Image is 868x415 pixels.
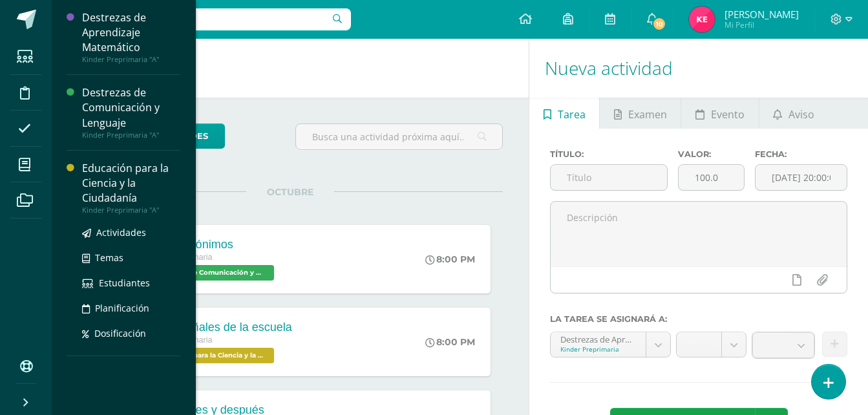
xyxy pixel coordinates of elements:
[96,226,146,239] span: Actividades
[725,19,799,30] span: Mi Perfil
[82,10,180,55] div: Destrezas de Aprendizaje Matemático
[550,314,847,324] label: La tarea se asignará a:
[82,85,180,130] div: Destrezas de Comunicación y Lenguaje
[82,206,180,215] div: Kinder Preprimaria "A"
[652,17,666,31] span: 10
[551,165,667,190] input: Título
[145,321,292,334] div: Act01-Señales de la escuela
[60,8,351,30] input: Busca un usuario...
[145,348,274,363] span: Educación para la Ciencia y la Ciudadanía 'A'
[545,39,852,98] h1: Nueva actividad
[95,251,123,264] span: Temas
[756,165,847,190] input: Fecha de entrega
[600,98,681,129] a: Examen
[82,161,180,206] div: Educación para la Ciencia y la Ciudadanía
[246,186,334,198] span: OCTUBRE
[82,10,180,64] a: Destrezas de Aprendizaje MatemáticoKinder Preprimaria "A"
[99,277,150,289] span: Estudiantes
[679,165,744,190] input: Puntos máximos
[296,124,502,149] input: Busca una actividad próxima aquí...
[759,98,829,129] a: Aviso
[82,161,180,215] a: Educación para la Ciencia y la CiudadaníaKinder Preprimaria "A"
[689,6,715,32] img: 5c7b8e1c8238548934d01c0311e969bf.png
[558,99,586,130] span: Tarea
[67,39,513,98] h1: Actividades
[82,55,180,64] div: Kinder Preprimaria "A"
[425,336,475,348] div: 8:00 PM
[529,98,599,129] a: Tarea
[82,326,180,341] a: Dosificación
[82,131,180,140] div: Kinder Preprimaria "A"
[425,253,475,265] div: 8:00 PM
[681,98,758,129] a: Evento
[755,149,847,159] label: Fecha:
[628,99,667,130] span: Examen
[82,250,180,265] a: Temas
[725,8,799,21] span: [PERSON_NAME]
[82,225,180,240] a: Actividades
[711,99,745,130] span: Evento
[82,301,180,315] a: Planificación
[82,275,180,290] a: Estudiantes
[145,265,274,281] span: Destrezas de Comunicación y Lenguaje 'A'
[82,85,180,139] a: Destrezas de Comunicación y LenguajeKinder Preprimaria "A"
[678,149,745,159] label: Valor:
[95,302,149,314] span: Planificación
[145,238,277,251] div: Act01-Antónimos
[550,149,668,159] label: Título:
[94,327,146,339] span: Dosificación
[560,332,636,345] div: Destrezas de Aprendizaje Matemático 'A'
[789,99,814,130] span: Aviso
[551,332,670,357] a: Destrezas de Aprendizaje Matemático 'A'Kinder Preprimaria
[560,345,636,354] div: Kinder Preprimaria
